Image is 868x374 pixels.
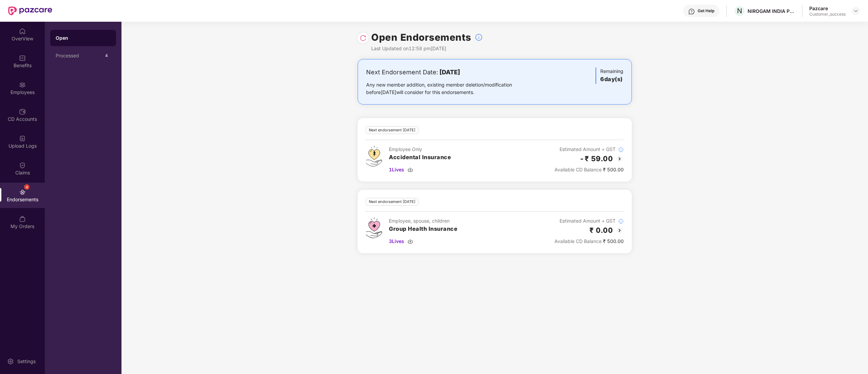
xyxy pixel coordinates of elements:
h3: Accidental Insurance [389,153,451,162]
span: 1 Lives [389,166,404,173]
img: svg+xml;base64,PHN2ZyBpZD0iRW5kb3JzZW1lbnRzIiB4bWxucz0iaHR0cDovL3d3dy53My5vcmcvMjAwMC9zdmciIHdpZH... [19,189,26,195]
b: [DATE] [439,69,460,76]
h2: -₹ 59.00 [580,153,613,164]
div: Get Help [698,8,714,14]
img: svg+xml;base64,PHN2ZyBpZD0iQ0RfQWNjb3VudHMiIGRhdGEtbmFtZT0iQ0QgQWNjb3VudHMiIHhtbG5zPSJodHRwOi8vd3... [19,108,26,115]
img: svg+xml;base64,PHN2ZyBpZD0iQmFjay0yMHgyMCIgeG1sbnM9Imh0dHA6Ly93d3cudzMub3JnLzIwMDAvc3ZnIiB3aWR0aD... [616,226,624,235]
img: svg+xml;base64,PHN2ZyBpZD0iSGVscC0zMngzMiIgeG1sbnM9Imh0dHA6Ly93d3cudzMub3JnLzIwMDAvc3ZnIiB3aWR0aD... [688,8,695,15]
div: Customer_success [809,12,846,17]
h2: ₹ 0.00 [589,225,613,236]
img: svg+xml;base64,PHN2ZyBpZD0iUmVsb2FkLTMyeDMyIiB4bWxucz0iaHR0cDovL3d3dy53My5vcmcvMjAwMC9zdmciIHdpZH... [360,35,366,41]
img: svg+xml;base64,PHN2ZyBpZD0iU2V0dGluZy0yMHgyMCIgeG1sbnM9Imh0dHA6Ly93d3cudzMub3JnLzIwMDAvc3ZnIiB3aW... [7,358,14,365]
div: Pazcare [809,5,846,12]
img: svg+xml;base64,PHN2ZyBpZD0iQmVuZWZpdHMiIHhtbG5zPSJodHRwOi8vd3d3LnczLm9yZy8yMDAwL3N2ZyIgd2lkdGg9Ij... [19,55,26,61]
img: svg+xml;base64,PHN2ZyBpZD0iRG93bmxvYWQtMzJ4MzIiIHhtbG5zPSJodHRwOi8vd3d3LnczLm9yZy8yMDAwL3N2ZyIgd2... [408,167,413,172]
img: svg+xml;base64,PHN2ZyBpZD0iQmFjay0yMHgyMCIgeG1sbnM9Imh0dHA6Ly93d3cudzMub3JnLzIwMDAvc3ZnIiB3aWR0aD... [616,155,624,163]
div: Settings [15,358,38,365]
img: svg+xml;base64,PHN2ZyBpZD0iVXBsb2FkX0xvZ3MiIGRhdGEtbmFtZT0iVXBsb2FkIExvZ3MiIHhtbG5zPSJodHRwOi8vd3... [19,135,26,142]
div: 4 [102,52,111,60]
span: Available CD Balance [554,167,602,172]
div: Last Updated on 12:58 pm[DATE] [371,45,483,52]
img: svg+xml;base64,PHN2ZyBpZD0iSW5mb18tXzMyeDMyIiBkYXRhLW5hbWU9IkluZm8gLSAzMngzMiIgeG1sbnM9Imh0dHA6Ly... [618,219,624,224]
div: Remaining [596,68,623,84]
h3: Group Health Insurance [389,225,457,233]
div: Any new member addition, existing member deletion/modification before [DATE] will consider for th... [366,81,533,96]
img: svg+xml;base64,PHN2ZyBpZD0iSW5mb18tXzMyeDMyIiBkYXRhLW5hbWU9IkluZm8gLSAzMngzMiIgeG1sbnM9Imh0dHA6Ly... [475,33,483,41]
div: Estimated Amount + GST [554,217,624,225]
h3: 6 day(s) [600,75,623,84]
h1: Open Endorsements [371,30,471,45]
img: svg+xml;base64,PHN2ZyBpZD0iRHJvcGRvd24tMzJ4MzIiIHhtbG5zPSJodHRwOi8vd3d3LnczLm9yZy8yMDAwL3N2ZyIgd2... [853,8,858,14]
div: NIROGAM INDIA PVT. LTD. [748,8,795,14]
img: svg+xml;base64,PHN2ZyBpZD0iSG9tZSIgeG1sbnM9Imh0dHA6Ly93d3cudzMub3JnLzIwMDAvc3ZnIiB3aWR0aD0iMjAiIG... [19,28,26,35]
span: N [737,7,742,15]
div: Open [56,35,111,41]
span: 3 Lives [389,238,404,245]
div: Processed [56,53,102,58]
img: svg+xml;base64,PHN2ZyBpZD0iTXlfT3JkZXJzIiBkYXRhLW5hbWU9Ik15IE9yZGVycyIgeG1sbnM9Imh0dHA6Ly93d3cudz... [19,216,26,222]
img: svg+xml;base64,PHN2ZyB4bWxucz0iaHR0cDovL3d3dy53My5vcmcvMjAwMC9zdmciIHdpZHRoPSI0Ny43MTQiIGhlaWdodD... [366,217,382,238]
div: ₹ 500.00 [554,238,624,245]
div: Next Endorsement Date: [366,68,533,77]
span: Available CD Balance [554,238,602,244]
img: svg+xml;base64,PHN2ZyBpZD0iQ2xhaW0iIHhtbG5zPSJodHRwOi8vd3d3LnczLm9yZy8yMDAwL3N2ZyIgd2lkdGg9IjIwIi... [19,162,26,169]
img: svg+xml;base64,PHN2ZyBpZD0iRG93bmxvYWQtMzJ4MzIiIHhtbG5zPSJodHRwOi8vd3d3LnczLm9yZy8yMDAwL3N2ZyIgd2... [408,239,413,244]
img: svg+xml;base64,PHN2ZyB4bWxucz0iaHR0cDovL3d3dy53My5vcmcvMjAwMC9zdmciIHdpZHRoPSI0OS4zMjEiIGhlaWdodD... [366,146,382,167]
div: Next endorsement [DATE] [366,126,418,134]
div: 4 [24,184,30,190]
div: Employee Only [389,146,451,153]
img: svg+xml;base64,PHN2ZyBpZD0iSW5mb18tXzMyeDMyIiBkYXRhLW5hbWU9IkluZm8gLSAzMngzMiIgeG1sbnM9Imh0dHA6Ly... [618,147,624,152]
div: Next endorsement [DATE] [366,198,418,206]
img: svg+xml;base64,PHN2ZyBpZD0iRW1wbG95ZWVzIiB4bWxucz0iaHR0cDovL3d3dy53My5vcmcvMjAwMC9zdmciIHdpZHRoPS... [19,81,26,88]
div: Employee, spouse, children [389,217,457,225]
img: New Pazcare Logo [8,6,52,15]
div: Estimated Amount + GST [554,146,624,153]
div: ₹ 500.00 [554,166,624,173]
